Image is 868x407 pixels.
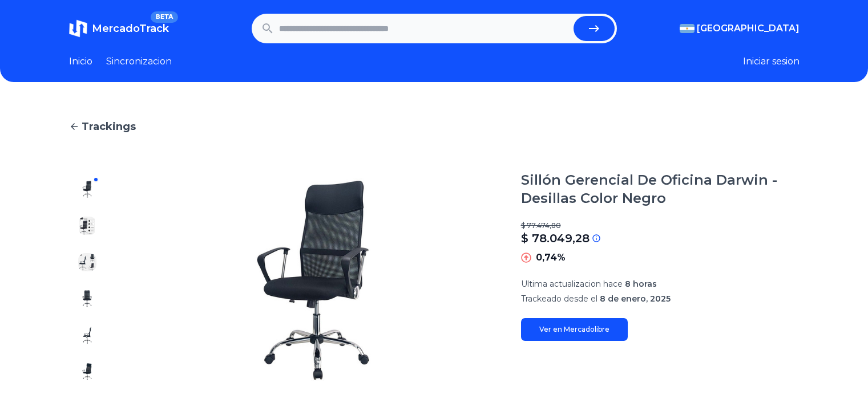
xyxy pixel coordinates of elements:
[78,290,96,308] img: Sillón Gerencial De Oficina Darwin - Desillas Color Negro
[69,19,169,38] a: MercadoTrackBETA
[106,55,172,68] a: Sincronizacion
[69,19,87,38] img: MercadoTrack
[521,294,597,304] span: Trackeado desde el
[521,171,800,207] h1: Sillón Gerencial De Oficina Darwin - Desillas Color Negro
[78,180,96,198] img: Sillón Gerencial De Oficina Darwin - Desillas Color Negro
[625,279,657,289] span: 8 horas
[680,22,800,35] button: [GEOGRAPHIC_DATA]
[600,294,671,304] span: 8 de enero, 2025
[680,24,695,33] img: Argentina
[536,251,566,264] p: 0,74%
[743,55,800,68] button: Iniciar sesion
[92,22,169,35] span: MercadoTrack
[78,217,96,235] img: Sillón Gerencial De Oficina Darwin - Desillas Color Negro
[78,363,96,381] img: Sillón Gerencial De Oficina Darwin - Desillas Color Negro
[69,55,92,68] a: Inicio
[521,318,628,341] a: Ver en Mercadolibre
[697,22,800,35] span: [GEOGRAPHIC_DATA]
[521,279,623,289] span: Ultima actualizacion hace
[78,253,96,271] img: Sillón Gerencial De Oficina Darwin - Desillas Color Negro
[128,171,498,390] img: Sillón Gerencial De Oficina Darwin - Desillas Color Negro
[78,326,96,344] img: Sillón Gerencial De Oficina Darwin - Desillas Color Negro
[521,230,590,246] p: $ 78.049,28
[521,221,800,230] p: $ 77.474,80
[69,119,800,135] a: Trackings
[151,11,177,23] span: BETA
[82,119,136,135] span: Trackings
